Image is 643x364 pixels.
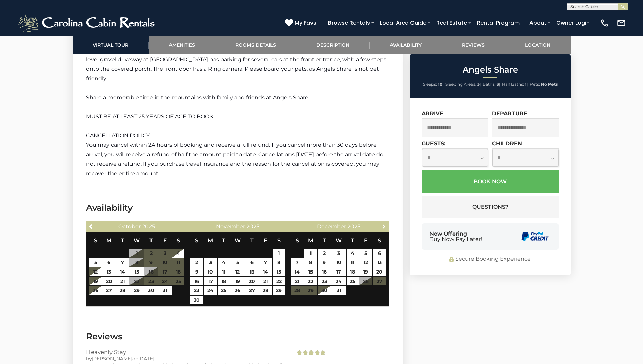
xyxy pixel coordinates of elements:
[317,286,331,295] td: $555
[245,258,259,267] td: $240
[304,248,317,258] td: $240
[177,237,180,244] span: Saturday
[259,286,272,295] a: 28
[291,258,303,267] a: 7
[144,286,158,295] a: 30
[331,267,346,276] a: 17
[129,286,144,295] a: 29
[304,258,317,267] a: 8
[230,258,245,267] a: 5
[102,286,116,295] td: $270
[373,267,386,277] td: $555
[217,277,230,286] td: $240
[134,237,140,244] span: Wednesday
[351,237,354,244] span: Thursday
[222,237,225,244] span: Tuesday
[346,258,359,267] td: $240
[230,277,245,286] td: $240
[89,267,102,277] td: $270
[381,224,387,229] span: Next
[102,267,116,277] td: $270
[505,36,571,54] a: Location
[102,277,116,286] a: 20
[317,277,331,286] td: $555
[438,82,442,87] strong: 10
[483,80,500,89] li: |
[304,277,317,286] td: $555
[422,170,559,193] button: Book Now
[259,267,272,277] td: $285
[423,80,444,89] li: |
[378,237,381,244] span: Saturday
[272,277,285,286] td: $360
[204,286,217,295] a: 24
[86,142,383,177] span: You may cancel within 24 hours of booking and receive a full refund. If you cancel more than 30 d...
[215,36,296,54] a: Rooms Details
[116,286,129,295] td: $270
[102,267,116,276] a: 13
[423,82,437,87] span: Sleeps:
[158,286,172,295] td: $350
[331,248,346,258] td: $240
[331,277,346,286] a: 24
[203,286,217,295] td: $445
[317,258,331,267] td: $240
[359,267,372,276] a: 19
[530,82,540,87] span: Pets:
[89,258,102,267] a: 5
[317,223,346,230] span: December
[216,223,245,230] span: November
[230,286,245,295] a: 26
[370,36,442,54] a: Availability
[296,237,299,244] span: Sunday
[259,286,272,295] td: $445
[235,237,241,244] span: Wednesday
[304,267,317,277] td: $340
[273,249,285,258] a: 1
[217,258,230,267] td: $240
[373,249,386,258] a: 6
[190,296,203,304] a: 30
[373,258,386,267] a: 13
[331,286,346,295] a: 31
[502,82,524,87] span: Half Baths:
[144,286,158,295] td: $270
[138,356,154,362] span: [DATE]
[116,267,129,276] a: 14
[373,267,386,276] a: 20
[149,36,215,54] a: Amenities
[359,248,372,258] td: $285
[86,113,213,120] span: MUST BE AT LEAST 25 YEARS OF AGE TO BOOK
[142,223,155,230] span: 2025
[89,277,102,286] a: 19
[553,17,593,29] a: Owner Login
[86,355,285,362] div: by on
[422,140,445,147] label: Guests:
[422,110,443,117] label: Arrive
[116,277,129,286] a: 21
[259,258,272,267] td: $285
[89,286,102,295] td: $270
[116,258,129,267] td: $270
[347,223,360,230] span: 2025
[89,286,102,295] a: 26
[347,267,359,276] a: 18
[94,237,97,244] span: Sunday
[203,277,217,286] td: $240
[318,277,331,286] a: 23
[318,267,331,276] a: 16
[502,80,528,89] li: |
[208,237,213,244] span: Monday
[308,237,313,244] span: Monday
[149,237,153,244] span: Thursday
[304,267,317,276] a: 15
[73,36,149,54] a: Virtual Tour
[290,267,304,277] td: $340
[190,258,204,267] td: $240
[317,248,331,258] td: $240
[106,237,112,244] span: Monday
[172,249,184,258] a: 4
[272,267,285,277] td: $285
[230,286,245,295] td: $445
[273,277,285,286] a: 22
